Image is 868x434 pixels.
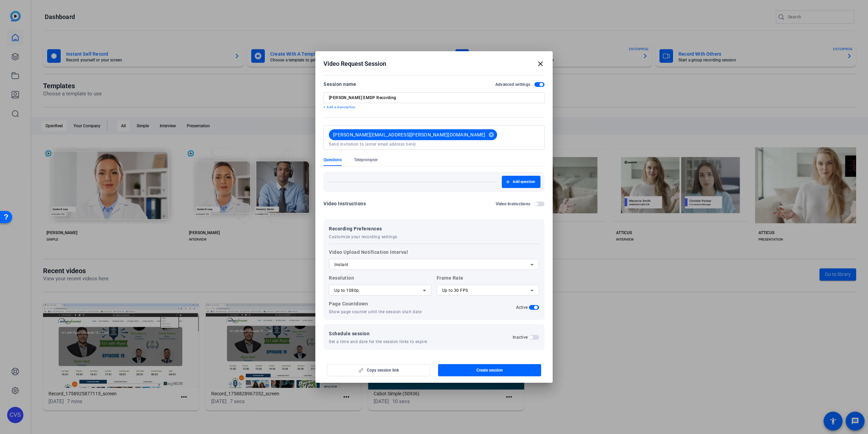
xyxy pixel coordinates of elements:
span: Teleprompter [354,157,378,163]
div: Video Instructions [323,200,366,208]
h2: Video Instructions [496,201,531,207]
span: Customize your recording settings [329,234,397,240]
span: Up to 30 FPS [442,288,468,293]
span: [PERSON_NAME][EMAIL_ADDRESS][PERSON_NAME][DOMAIN_NAME] [333,131,486,138]
span: Set a time and date for the session links to expire [329,339,427,344]
button: Add question [502,176,540,188]
div: Session name [323,80,356,88]
span: Instant [334,262,349,267]
h2: Advanced settings [495,82,530,87]
input: Enter Session Name [329,95,539,100]
mat-icon: cancel [486,132,497,138]
span: Recording Preferences [329,225,397,233]
span: Questions [323,157,342,163]
span: Schedule session [329,329,427,338]
label: Video Upload Notification Interval [329,248,539,270]
span: Create session [476,367,503,373]
input: Send invitation to (enter email address here) [329,141,539,147]
label: Resolution [329,274,432,296]
button: Create session [438,364,541,376]
p: Page Countdown [329,300,432,308]
h2: Inactive [513,335,528,340]
span: Up to 1080p [334,288,359,293]
mat-icon: close [536,60,545,68]
span: Add question [513,179,535,185]
p: Show page counter until the session start date [329,309,432,315]
h2: Active [516,305,528,310]
div: Video Request Session [323,60,545,68]
label: Frame Rate [437,274,539,296]
p: + Add a description [323,105,545,110]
